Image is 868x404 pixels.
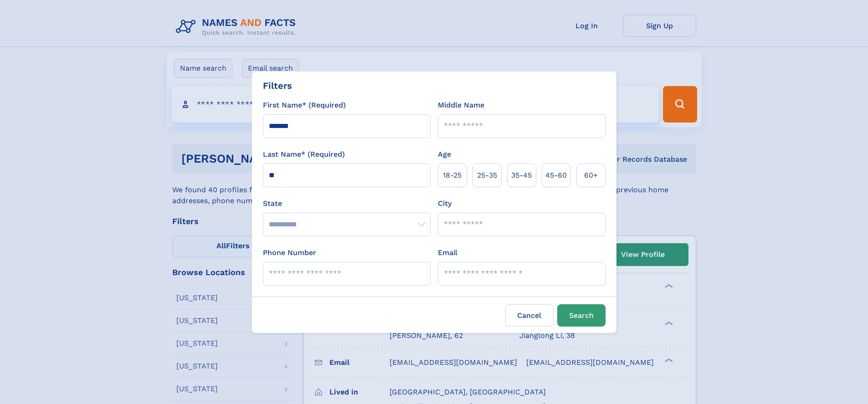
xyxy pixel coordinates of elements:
span: 60+ [584,170,598,181]
label: Middle Name [438,100,484,111]
label: State [263,198,431,209]
button: Search [557,304,606,327]
span: 18‑25 [443,170,462,181]
label: Phone Number [263,247,316,258]
span: 45‑60 [545,170,567,181]
label: Last Name* (Required) [263,149,345,160]
span: 25‑35 [477,170,497,181]
span: 35‑45 [511,170,532,181]
div: Filters [263,79,292,92]
label: Cancel [505,304,554,327]
label: Age [438,149,451,160]
label: Email [438,247,457,258]
label: First Name* (Required) [263,100,346,111]
label: City [438,198,452,209]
